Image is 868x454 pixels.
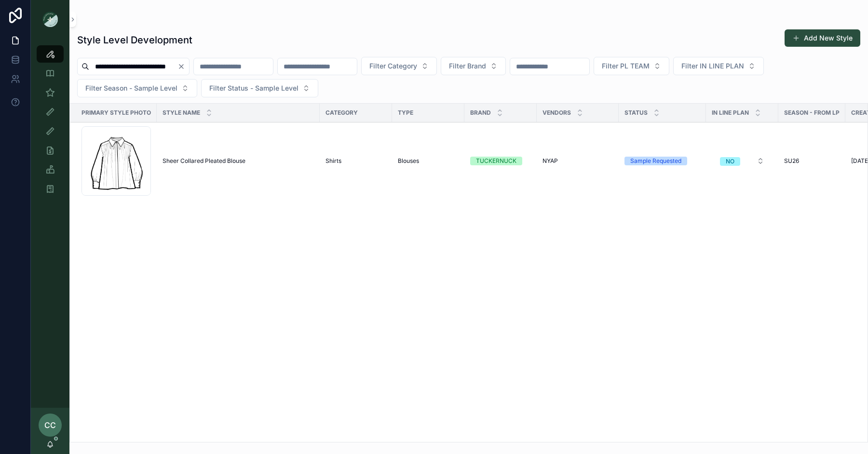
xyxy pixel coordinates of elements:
[712,152,773,170] a: Select Button
[784,157,840,165] a: SU26
[163,157,245,165] span: Sheer Collared Pleated Blouse
[201,79,318,97] button: Select Button
[163,157,314,165] a: Sheer Collared Pleated Blouse
[398,157,459,165] a: Blouses
[209,83,298,93] span: Filter Status - Sample Level
[81,109,151,117] span: Primary Style Photo
[681,61,744,71] span: Filter IN LINE PLAN
[361,57,437,75] button: Select Button
[369,61,417,71] span: Filter Category
[44,419,56,431] span: CC
[630,157,681,165] div: Sample Requested
[784,109,840,117] span: Season - From LP
[673,57,764,75] button: Select Button
[476,157,516,165] div: TUCKERNUCK
[470,157,531,165] a: TUCKERNUCK
[542,157,613,165] a: NYAP
[177,63,189,70] button: Clear
[163,109,200,117] span: Style Name
[31,39,69,210] div: scrollable content
[784,157,799,165] span: SU26
[77,79,197,97] button: Select Button
[542,157,558,165] span: NYAP
[449,61,486,71] span: Filter Brand
[542,109,571,117] span: Vendors
[398,157,419,165] span: Blouses
[602,61,650,71] span: Filter PL TEAM
[42,12,58,27] img: App logo
[712,109,749,117] span: IN LINE PLAN
[624,109,648,117] span: Status
[726,157,734,166] div: NO
[441,57,506,75] button: Select Button
[712,152,772,170] button: Select Button
[785,29,860,47] button: Add New Style
[325,157,386,165] a: Shirts
[325,157,341,165] span: Shirts
[470,109,491,117] span: Brand
[325,109,358,117] span: Category
[85,83,177,93] span: Filter Season - Sample Level
[594,57,669,75] button: Select Button
[398,109,413,117] span: Type
[624,157,700,165] a: Sample Requested
[77,33,192,47] h1: Style Level Development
